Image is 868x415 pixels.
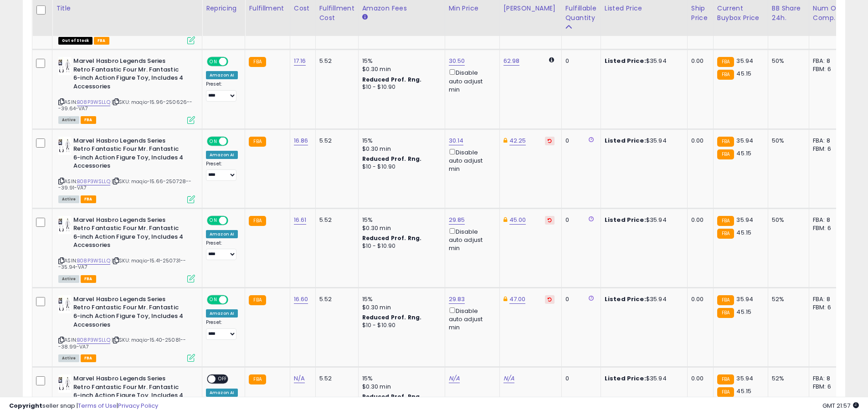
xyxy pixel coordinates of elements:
span: ON [208,296,219,304]
span: FBA [81,195,96,203]
div: [PERSON_NAME] [503,4,558,13]
small: FBA [717,137,734,147]
b: Listed Price: [605,295,646,303]
small: FBA [249,295,266,305]
div: $0.30 min [362,65,438,73]
span: FBA [81,116,96,124]
div: Preset: [206,81,238,102]
div: 0.00 [691,295,706,303]
div: FBM: 6 [813,224,843,232]
div: Amazon AI [206,309,238,318]
div: Amazon AI [206,151,238,159]
small: FBA [249,216,266,226]
div: Title [56,4,198,13]
div: Preset: [206,240,238,261]
span: 45.15 [736,307,751,316]
small: FBA [717,216,734,226]
span: 35.94 [736,374,753,383]
div: $35.94 [605,137,680,145]
div: Fulfillment [249,4,286,13]
span: OFF [227,58,241,66]
div: FBA: 8 [813,216,843,224]
div: FBM: 6 [813,65,843,73]
div: $35.94 [605,57,680,65]
a: B08P3WSLLQ [77,178,110,185]
span: OFF [216,375,230,383]
span: 45.15 [736,149,751,158]
div: 50% [772,216,802,224]
span: | SKU: maqio-15.96-250626---39.64-VA7 [58,98,193,112]
span: 35.94 [736,136,753,145]
div: 15% [362,295,438,303]
a: 16.61 [294,215,307,225]
div: Preset: [206,161,238,181]
small: FBA [717,70,734,80]
div: 5.52 [319,374,351,383]
small: FBA [249,137,266,147]
div: seller snap | | [9,402,158,410]
a: 42.25 [509,136,526,145]
div: 0 [565,374,594,383]
b: Marvel Hasbro Legends Series Retro Fantastic Four Mr. Fantastic 6-inch Action Figure Toy, Include... [73,295,184,331]
div: Fulfillable Quantity [565,4,597,23]
small: FBA [717,229,734,239]
div: FBA: 8 [813,57,843,65]
a: 45.00 [509,215,526,225]
div: BB Share 24h. [772,4,805,23]
small: FBA [717,149,734,159]
div: 0 [565,137,594,145]
div: 15% [362,57,438,65]
div: 0.00 [691,57,706,65]
span: All listings currently available for purchase on Amazon [58,195,79,203]
div: Fulfillment Cost [319,4,354,23]
div: 50% [772,57,802,65]
span: | SKU: maqio-15.66-250728---39.91-VA7 [58,178,192,191]
div: $0.30 min [362,383,438,391]
a: N/A [294,374,305,383]
img: 31aYzUBjp4L._SL40_.jpg [58,57,71,75]
div: Disable auto adjust min [449,226,493,253]
small: FBA [717,374,734,384]
div: Preset: [206,319,238,340]
span: ON [208,216,219,224]
small: FBA [249,374,266,384]
span: All listings currently available for purchase on Amazon [58,116,79,124]
div: $10 - $10.90 [362,322,438,329]
img: 31aYzUBjp4L._SL40_.jpg [58,137,71,155]
div: 5.52 [319,57,351,65]
a: Privacy Policy [118,401,158,410]
span: ON [208,58,219,66]
div: 15% [362,374,438,383]
div: 0 [565,295,594,303]
div: ASIN: [58,137,195,202]
div: FBA: 8 [813,374,843,383]
div: FBM: 6 [813,303,843,312]
div: 5.52 [319,216,351,224]
img: 31aYzUBjp4L._SL40_.jpg [58,374,71,393]
div: $0.30 min [362,145,438,153]
span: | SKU: maqio-15.40-25081---38.99-VA7 [58,336,186,350]
div: 0 [565,216,594,224]
span: All listings currently available for purchase on Amazon [58,354,79,362]
span: OFF [227,216,241,224]
span: 2025-08-15 21:57 GMT [822,401,859,410]
div: 52% [772,374,802,383]
span: 45.15 [736,228,751,237]
b: Marvel Hasbro Legends Series Retro Fantastic Four Mr. Fantastic 6-inch Action Figure Toy, Include... [73,57,184,93]
div: 5.52 [319,295,351,303]
a: 29.83 [449,295,465,304]
span: 35.94 [736,215,753,224]
b: Marvel Hasbro Legends Series Retro Fantastic Four Mr. Fantastic 6-inch Action Figure Toy, Include... [73,216,184,252]
div: $35.94 [605,374,680,383]
span: OFF [227,296,241,304]
span: 35.94 [736,56,753,65]
div: FBA: 8 [813,295,843,303]
div: $10 - $10.90 [362,163,438,171]
div: Listed Price [605,4,683,13]
a: 62.98 [503,56,520,66]
span: 35.94 [736,295,753,303]
div: 0.00 [691,137,706,145]
div: ASIN: [58,57,195,123]
div: Disable auto adjust min [449,147,493,174]
span: ON [208,137,219,145]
